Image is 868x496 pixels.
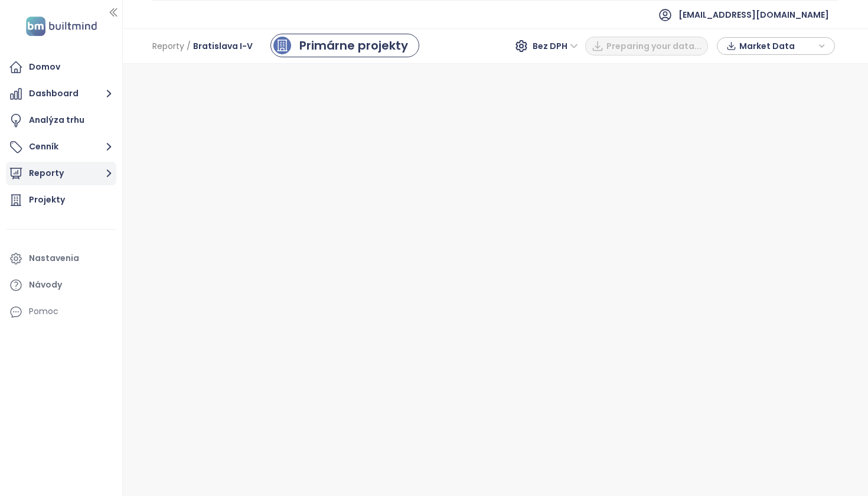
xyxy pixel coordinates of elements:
[29,60,60,74] div: Domov
[22,14,100,38] img: logo
[6,82,116,106] button: Dashboard
[193,35,253,57] span: Bratislava I-V
[29,304,58,319] div: Pomoc
[270,34,419,58] a: primary
[29,113,84,128] div: Analýza trhu
[152,35,184,57] span: Reporty
[678,1,829,29] span: [EMAIL_ADDRESS][DOMAIN_NAME]
[723,37,828,55] div: button
[6,247,116,270] a: Nastavenia
[6,188,116,212] a: Projekty
[29,251,79,266] div: Nastavenia
[6,162,116,185] button: Reporty
[29,278,62,292] div: Návody
[6,135,116,159] button: Cenník
[6,273,116,297] a: Návody
[299,37,408,54] div: Primárne projekty
[29,192,65,207] div: Projekty
[6,300,116,324] div: Pomoc
[6,56,116,79] a: Domov
[533,37,578,55] span: Bez DPH
[187,35,191,57] span: /
[6,109,116,132] a: Analýza trhu
[606,40,701,53] span: Preparing your data...
[585,37,708,56] button: Preparing your data...
[739,37,815,55] span: Market Data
